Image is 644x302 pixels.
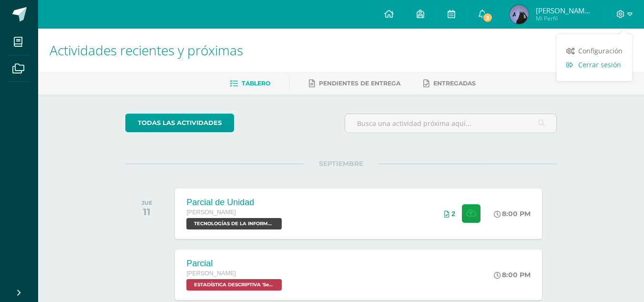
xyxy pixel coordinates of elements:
[451,210,455,218] span: 2
[309,76,400,91] a: Pendientes de entrega
[536,14,593,22] span: Mi Perfil
[536,6,593,15] span: [PERSON_NAME][DATE]
[125,114,234,132] a: todas las Actividades
[242,80,270,87] span: Tablero
[444,210,455,218] div: Archivos entregados
[186,279,282,291] span: ESTADÍSTICA DESCRIPTIVA 'Sección A'
[494,209,531,218] div: 8:00 PM
[186,198,284,208] div: Parcial de Unidad
[433,80,476,87] span: Entregadas
[186,259,284,269] div: Parcial
[494,271,531,279] div: 8:00 PM
[510,5,529,24] img: 1095dd9e86c34dc9bc13546696431850.png
[319,80,400,87] span: Pendientes de entrega
[578,60,621,69] span: Cerrar sesión
[142,199,153,206] div: JUE
[423,76,476,91] a: Entregadas
[557,44,632,58] a: Configuración
[142,206,153,218] div: 11
[186,270,236,277] span: [PERSON_NAME]
[186,209,236,216] span: [PERSON_NAME]
[186,218,282,229] span: TECNOLOGÍAS DE LA INFORMACIÓN Y LA COMUNICACIÓN 5 'Sección A'
[304,159,378,168] span: SEPTIEMBRE
[578,46,623,55] span: Configuración
[557,58,632,72] a: Cerrar sesión
[50,41,243,59] span: Actividades recientes y próximas
[482,12,493,23] span: 3
[230,76,270,91] a: Tablero
[345,114,556,133] input: Busca una actividad próxima aquí...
